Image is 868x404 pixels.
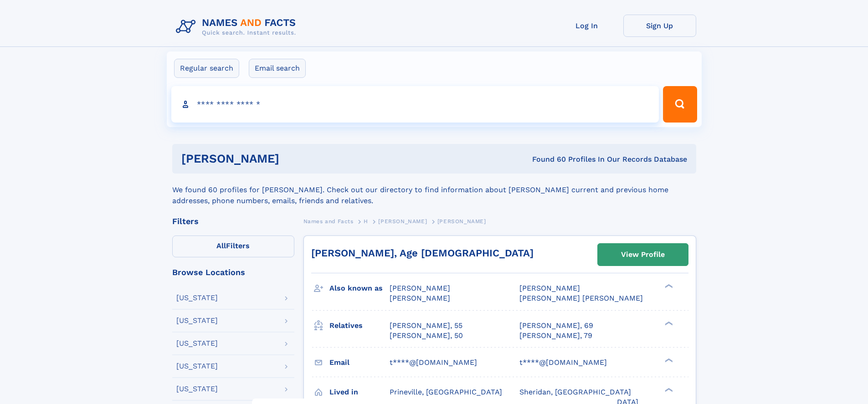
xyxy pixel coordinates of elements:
span: [PERSON_NAME] [378,218,427,225]
label: Filters [172,235,294,257]
a: [PERSON_NAME], 50 [390,331,463,341]
a: [PERSON_NAME], Age [DEMOGRAPHIC_DATA] [311,247,534,259]
span: [PERSON_NAME] [437,218,486,225]
div: [US_STATE] [176,294,218,302]
div: [US_STATE] [176,317,218,324]
div: ❯ [663,387,673,393]
div: Filters [172,217,294,225]
span: H [364,218,368,225]
img: Logo Names and Facts [172,15,303,39]
a: H [364,215,368,227]
span: [PERSON_NAME] [519,284,580,292]
h3: Relatives [329,318,390,333]
a: Sign Up [623,15,696,37]
div: We found 60 profiles for [PERSON_NAME]. Check out our directory to find information about [PERSON... [172,174,696,206]
a: [PERSON_NAME], 55 [390,321,462,331]
span: [PERSON_NAME] [390,284,450,292]
a: Names and Facts [303,215,354,227]
div: ❯ [663,320,673,326]
a: [PERSON_NAME] [378,215,427,227]
div: [US_STATE] [176,340,218,347]
span: Sheridan, [GEOGRAPHIC_DATA] [519,388,631,396]
div: Browse Locations [172,268,294,276]
a: Log In [550,15,623,37]
div: Found 60 Profiles In Our Records Database [406,154,687,164]
span: [PERSON_NAME] [390,294,450,302]
a: View Profile [598,244,688,266]
h1: [PERSON_NAME] [181,153,406,164]
label: Regular search [174,59,239,78]
div: [US_STATE] [176,363,218,370]
span: All [216,241,226,250]
a: [PERSON_NAME], 69 [519,321,593,331]
label: Email search [249,59,306,78]
input: search input [171,86,659,123]
span: [PERSON_NAME] [PERSON_NAME] [519,294,643,302]
h3: Email [329,355,390,370]
div: [US_STATE] [176,385,218,393]
h3: Also known as [329,281,390,296]
div: ❯ [663,357,673,363]
div: View Profile [621,244,665,265]
h3: Lived in [329,384,390,400]
div: ❯ [663,283,673,289]
button: Search Button [663,86,697,123]
span: Prineville, [GEOGRAPHIC_DATA] [390,388,502,396]
a: [PERSON_NAME], 79 [519,331,592,341]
